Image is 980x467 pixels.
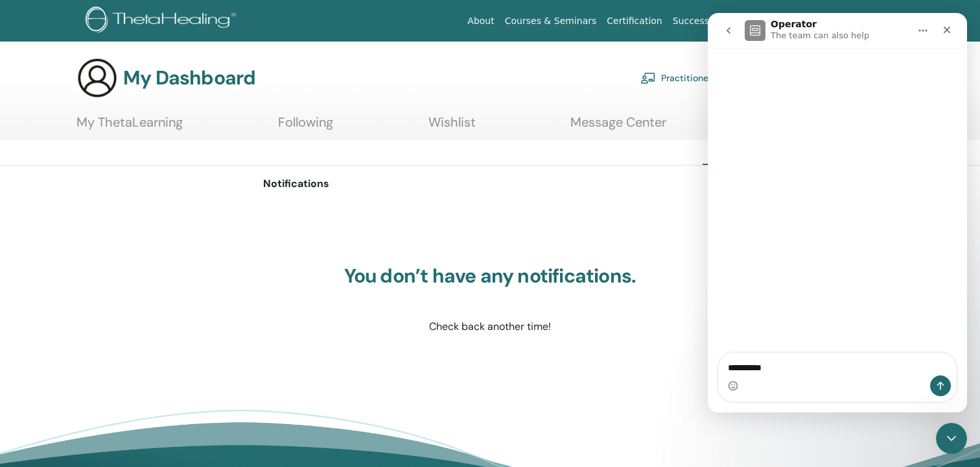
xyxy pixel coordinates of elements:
[668,9,749,33] a: Success Stories
[570,114,666,140] a: Message Center
[640,64,761,92] a: Practitioner Dashboard
[428,114,476,140] a: Wishlist
[640,72,656,84] img: chalkboard-teacher.svg
[328,264,652,288] h3: You don’t have any notifications.
[123,66,255,90] h3: My Dashboard
[86,6,240,36] img: logo.png
[278,114,333,140] a: Following
[500,9,602,33] a: Courses & Seminars
[749,9,806,33] a: Resources
[806,9,840,33] a: Store
[936,423,967,454] iframe: Intercom live chat
[708,13,967,412] iframe: Intercom live chat
[601,9,667,33] a: Certification
[76,114,183,140] a: My ThetaLearning
[462,9,499,33] a: About
[328,319,652,334] p: Check back another time!
[76,57,118,99] img: generic-user-icon.jpg
[263,176,717,192] p: Notifications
